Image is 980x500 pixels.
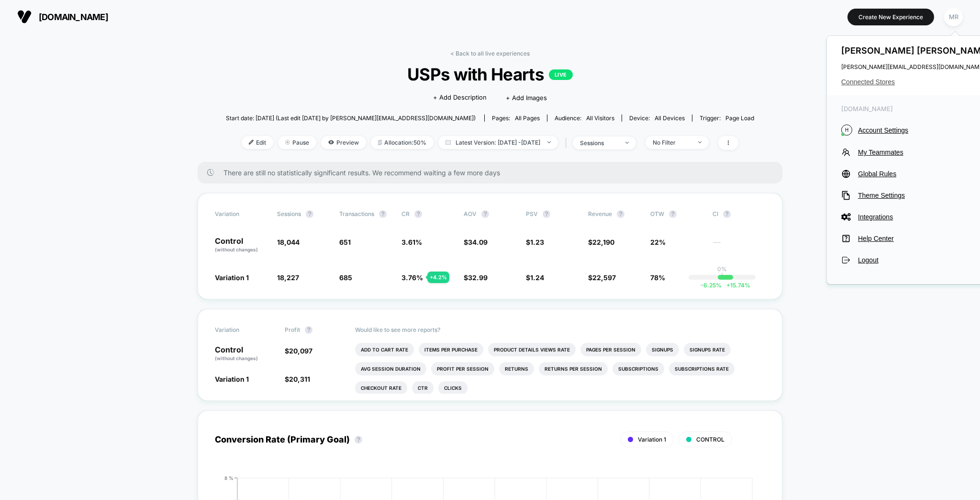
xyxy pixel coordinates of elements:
span: 34.09 [468,238,488,246]
p: Control [215,237,267,253]
p: LIVE [549,69,573,80]
button: ? [481,210,489,218]
span: 15.74 % [722,282,750,289]
span: 1.23 [530,238,544,246]
img: end [285,140,290,145]
span: + Add Description [433,93,487,102]
span: 20,097 [289,347,312,355]
span: $ [285,347,312,355]
span: Variation 1 [638,436,666,443]
span: | [563,136,573,150]
button: ? [305,326,312,334]
span: + Add Images [506,94,547,102]
span: all pages [515,114,540,122]
span: USPs with Hearts [252,64,727,84]
div: MR [944,8,963,26]
li: Ctr [412,381,434,395]
span: 18,227 [277,273,299,282]
span: $ [588,238,614,246]
span: (without changes) [215,355,258,361]
span: Start date: [DATE] (Last edit [DATE] by [PERSON_NAME][EMAIL_ADDRESS][DOMAIN_NAME]) [226,114,476,122]
button: ? [543,210,550,218]
span: 18,044 [277,238,300,246]
span: $ [588,273,616,282]
li: Avg Session Duration [355,362,426,375]
i: H [841,125,852,136]
div: Trigger: [700,114,754,122]
span: $ [526,273,544,282]
span: $ [526,238,544,246]
span: 78% [650,273,665,282]
span: All Visitors [586,114,614,122]
tspan: 8 % [224,475,234,481]
div: sessions [580,139,618,147]
span: Pause [278,136,316,149]
span: Page Load [725,114,754,122]
li: Product Details Views Rate [488,343,576,356]
a: < Back to all live experiences [450,50,530,57]
span: Transactions [339,210,374,217]
p: Control [215,346,275,362]
span: Edit [242,136,273,149]
li: Returns [499,362,534,375]
span: + [726,282,730,289]
span: 3.76 % [401,273,423,282]
img: end [698,141,702,143]
span: $ [285,375,310,383]
li: Returns Per Session [539,362,608,375]
li: Items Per Purchase [419,343,483,356]
span: CI [713,210,765,218]
span: AOV [464,210,477,217]
span: 651 [339,238,351,246]
span: Sessions [277,210,301,217]
span: PSV [526,210,538,217]
div: Audience: [555,114,614,122]
button: [DOMAIN_NAME] [14,9,111,24]
button: Create New Experience [847,9,934,25]
span: 1.24 [530,273,544,282]
li: Clicks [438,381,468,395]
span: Latest Version: [DATE] - [DATE] [438,136,558,149]
span: (without changes) [215,247,258,252]
li: Signups Rate [684,343,731,356]
span: $ [464,238,488,246]
button: ? [669,210,677,218]
div: Pages: [492,114,540,122]
p: Would like to see more reports? [355,326,766,333]
span: Revenue [588,210,612,217]
span: Preview [321,136,366,149]
div: No Filter [653,139,691,146]
button: ? [414,210,422,218]
button: ? [355,436,362,443]
span: Variation 1 [215,273,249,282]
span: CONTROL [696,436,724,443]
button: ? [379,210,387,218]
div: + 4.2 % [427,272,449,283]
span: all devices [655,114,685,122]
span: 22,597 [592,273,616,282]
li: Checkout Rate [355,381,407,395]
p: | [721,273,723,280]
button: ? [306,210,313,218]
span: Variation [215,326,267,334]
li: Subscriptions Rate [669,362,735,375]
span: 22% [650,238,666,246]
span: -6.25 % [701,282,722,289]
span: 22,190 [592,238,614,246]
span: 32.99 [468,273,488,282]
img: Visually logo [17,10,32,24]
span: 685 [339,273,352,282]
span: Variation [215,210,267,218]
span: 3.61 % [401,238,422,246]
img: rebalance [378,140,382,145]
span: 20,311 [289,375,310,383]
span: --- [713,239,765,253]
button: MR [941,7,966,27]
li: Add To Cart Rate [355,343,414,356]
span: Allocation: 50% [371,136,434,149]
img: calendar [445,140,451,145]
li: Subscriptions [612,362,664,375]
img: end [625,142,629,144]
span: Variation 1 [215,375,249,383]
span: CR [401,210,410,217]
